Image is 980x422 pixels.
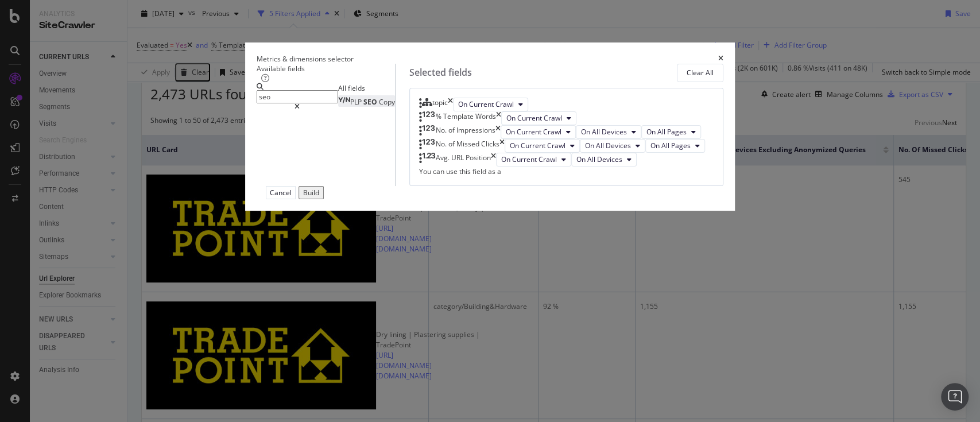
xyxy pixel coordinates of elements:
[496,153,571,167] button: On Current Crawl
[419,111,714,125] div: % Template WordstimesOn Current Crawl
[350,97,363,107] span: PLP
[571,153,637,167] button: On All Devices
[499,139,505,153] div: times
[501,125,576,139] button: On Current Crawl
[510,141,565,150] span: On Current Crawl
[581,127,627,137] span: On All Devices
[419,153,714,167] div: Avg. URL PositiontimesOn Current CrawlOn All Devices
[941,383,969,411] div: Open Intercom Messenger
[496,111,501,125] div: times
[303,188,319,198] div: Build
[448,98,453,111] div: times
[270,188,292,198] div: Cancel
[363,97,379,107] span: SEO
[257,54,354,64] div: Metrics & dimensions selector
[257,90,338,103] input: Search by field name
[506,127,561,137] span: On Current Crawl
[419,167,714,176] div: You can use this field as a
[650,141,691,150] span: On All Pages
[585,141,631,150] span: On All Devices
[458,99,514,109] span: On Current Crawl
[687,68,714,78] div: Clear All
[641,125,701,139] button: On All Pages
[257,64,395,73] div: Available fields
[245,42,735,211] div: modal
[645,139,705,153] button: On All Pages
[576,154,622,164] span: On All Devices
[506,113,562,123] span: On Current Crawl
[677,64,723,82] button: Clear All
[491,153,496,167] div: times
[432,98,448,111] div: topic
[501,154,557,164] span: On Current Crawl
[409,66,472,79] div: Selected fields
[436,125,495,139] div: No. of Impressions
[436,153,491,167] div: Avg. URL Position
[495,125,501,139] div: times
[505,139,580,153] button: On Current Crawl
[453,98,528,111] button: On Current Crawl
[580,139,645,153] button: On All Devices
[379,97,395,107] span: Copy
[718,54,723,64] div: times
[436,139,499,153] div: No. of Missed Clicks
[501,111,576,125] button: On Current Crawl
[419,139,714,153] div: No. of Missed ClickstimesOn Current CrawlOn All DevicesOn All Pages
[266,186,296,199] button: Cancel
[436,111,496,125] div: % Template Words
[419,98,714,111] div: topictimesOn Current Crawl
[338,83,395,93] div: All fields
[419,125,714,139] div: No. of ImpressionstimesOn Current CrawlOn All DevicesOn All Pages
[576,125,641,139] button: On All Devices
[299,186,324,199] button: Build
[646,127,687,137] span: On All Pages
